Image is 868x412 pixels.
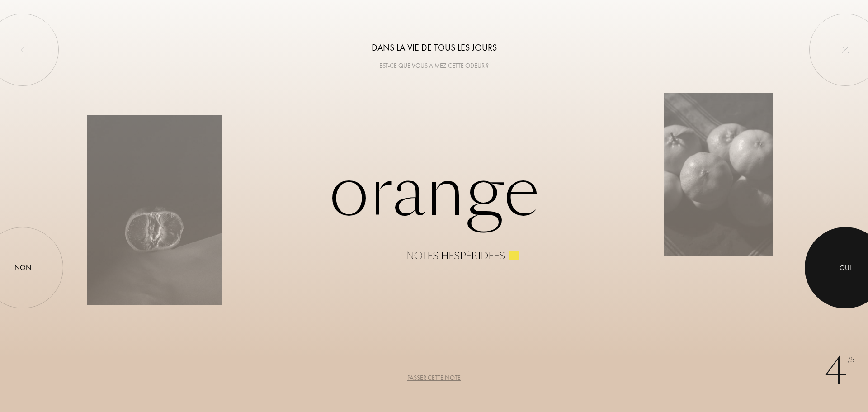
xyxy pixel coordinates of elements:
span: /5 [848,355,854,365]
div: 4 [824,344,854,398]
div: Oui [840,263,851,273]
div: Notes hespéridées [406,251,505,261]
div: Non [14,262,31,273]
div: Passer cette note [407,373,461,383]
div: Orange [87,151,781,261]
img: left_onboard.svg [19,46,26,53]
img: quit_onboard.svg [842,46,849,53]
